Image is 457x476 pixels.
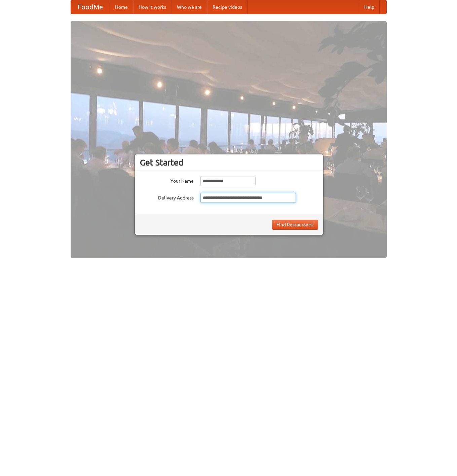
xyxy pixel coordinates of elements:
label: Your Name [140,176,194,184]
a: Home [110,0,133,14]
button: Find Restaurants! [272,220,318,230]
a: Help [359,0,380,14]
a: FoodMe [71,0,110,14]
a: How it works [133,0,172,14]
a: Recipe videos [207,0,247,14]
label: Delivery Address [140,193,194,201]
h3: Get Started [140,157,318,168]
a: Who we are [172,0,207,14]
